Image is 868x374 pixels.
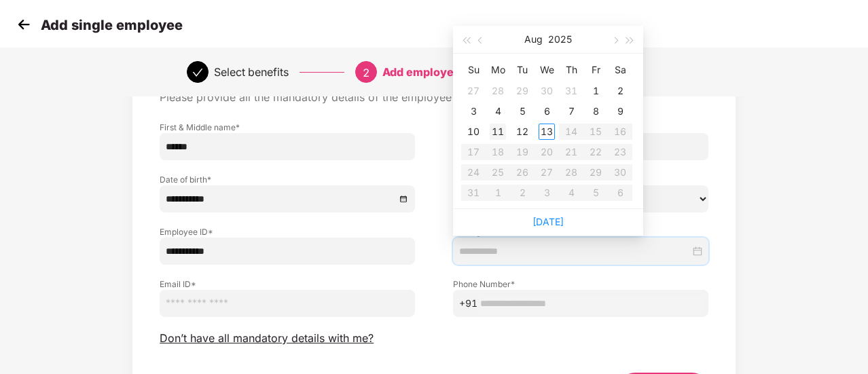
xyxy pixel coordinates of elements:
div: 31 [563,83,579,99]
div: 27 [465,83,482,99]
th: Mo [486,59,510,81]
th: Sa [608,59,632,81]
div: 8 [587,103,604,119]
div: 30 [539,83,555,99]
td: 2025-07-29 [510,81,535,101]
td: 2025-08-13 [535,121,559,142]
label: Email ID [160,278,415,290]
div: 11 [490,124,506,140]
td: 2025-07-31 [559,81,583,101]
td: 2025-07-30 [535,81,559,101]
div: 13 [539,124,555,140]
td: 2025-08-07 [559,101,583,121]
div: 29 [514,83,530,99]
span: check [192,67,203,78]
td: 2025-08-02 [608,81,632,101]
label: Employee ID [160,226,415,238]
div: 7 [563,103,579,119]
label: Date of birth [160,174,415,185]
div: 3 [465,103,482,119]
div: 12 [514,124,530,140]
td: 2025-08-03 [461,101,486,121]
span: Don’t have all mandatory details with me? [160,331,374,345]
div: 1 [587,83,604,99]
th: We [535,59,559,81]
label: First & Middle name [160,121,415,133]
td: 2025-07-28 [486,81,510,101]
th: Fr [583,59,608,81]
div: 4 [490,103,506,119]
span: 2 [363,66,369,79]
td: 2025-08-05 [510,101,535,121]
th: Su [461,59,486,81]
td: 2025-07-27 [461,81,486,101]
label: Phone Number [453,278,708,290]
td: 2025-08-11 [486,121,510,142]
div: 28 [490,83,506,99]
div: 2 [612,83,628,99]
div: 10 [465,124,482,140]
span: +91 [459,296,477,311]
button: 2025 [548,26,572,53]
div: Select benefits [214,61,289,83]
td: 2025-08-01 [583,81,608,101]
td: 2025-08-04 [486,101,510,121]
td: 2025-08-06 [535,101,559,121]
img: svg+xml;base64,PHN2ZyB4bWxucz0iaHR0cDovL3d3dy53My5vcmcvMjAwMC9zdmciIHdpZHRoPSIzMCIgaGVpZ2h0PSIzMC... [14,14,34,35]
div: Add employee details [382,61,500,83]
a: [DATE] [532,216,564,227]
p: Add single employee [41,17,183,33]
div: 6 [539,103,555,119]
p: Please provide all the mandatory details of the employee [160,90,708,105]
button: Aug [524,26,543,53]
div: 9 [612,103,628,119]
div: 5 [514,103,530,119]
td: 2025-08-08 [583,101,608,121]
th: Th [559,59,583,81]
td: 2025-08-09 [608,101,632,121]
td: 2025-08-10 [461,121,486,142]
th: Tu [510,59,535,81]
td: 2025-08-12 [510,121,535,142]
